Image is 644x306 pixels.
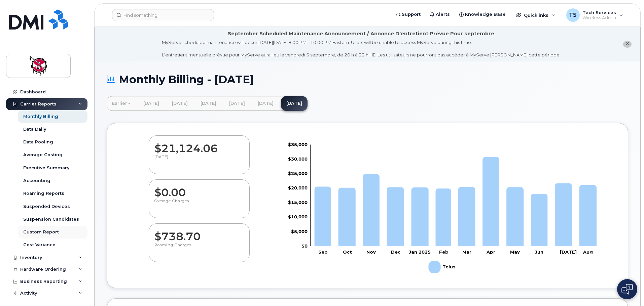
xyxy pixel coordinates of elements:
p: Roaming Charges [154,243,244,255]
tspan: $30,000 [288,156,308,162]
tspan: $0 [301,243,308,249]
a: [DATE] [138,96,165,111]
a: [DATE] [167,96,193,111]
tspan: $15,000 [288,200,308,205]
tspan: Dec [391,249,401,255]
a: [DATE] [281,96,308,111]
p: Overage Charges [154,199,244,211]
img: Open chat [621,284,633,295]
tspan: $25,000 [288,171,308,176]
g: Chart [288,142,600,276]
tspan: May [510,249,520,255]
a: Earlier [107,96,136,111]
tspan: Aug [583,249,593,255]
tspan: Apr [486,249,495,255]
dd: $21,124.06 [154,136,244,155]
tspan: Mar [462,249,471,255]
a: [DATE] [195,96,222,111]
tspan: Feb [439,249,449,255]
button: close notification [623,41,632,48]
h1: Monthly Billing - [DATE] [107,74,628,85]
dd: $738.70 [154,224,244,243]
tspan: $5,000 [291,229,308,234]
tspan: Jun [535,249,543,255]
g: Legend [429,258,457,276]
p: [DATE] [154,155,244,167]
tspan: $10,000 [288,214,308,219]
div: MyServe scheduled maintenance will occur [DATE][DATE] 8:00 PM - 10:00 PM Eastern. Users will be u... [162,39,561,58]
tspan: Sep [318,249,328,255]
tspan: Oct [343,249,352,255]
tspan: $20,000 [288,185,308,190]
tspan: Nov [366,249,376,255]
tspan: Jan 2025 [409,249,431,255]
a: [DATE] [252,96,279,111]
g: Telus [429,258,457,276]
tspan: $35,000 [288,142,308,147]
div: September Scheduled Maintenance Announcement / Annonce D'entretient Prévue Pour septembre [228,30,494,37]
tspan: [DATE] [560,249,577,255]
dd: $0.00 [154,180,244,199]
g: Telus [315,157,597,246]
a: [DATE] [224,96,250,111]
